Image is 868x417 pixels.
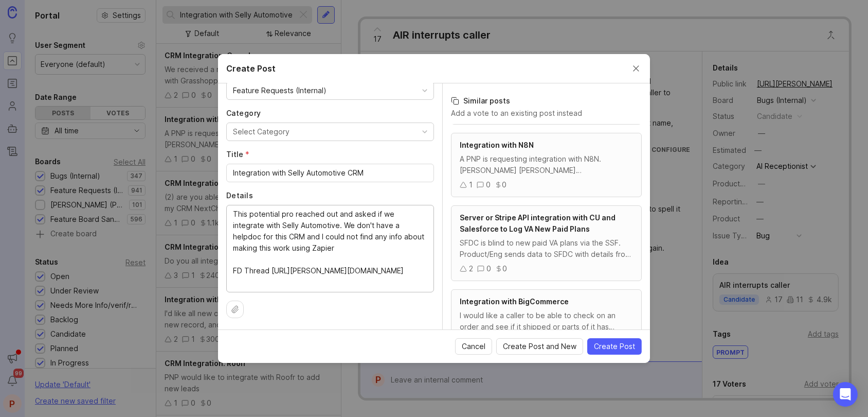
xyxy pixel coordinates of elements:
[486,179,491,190] div: 0
[460,141,534,149] span: Integration with N8N
[594,341,635,352] span: Create Post
[460,213,616,233] span: Server or Stripe API integration with CU and Salesforce to Log VA New Paid Plans
[451,108,642,118] p: Add a vote to an existing post instead
[233,167,427,179] input: Short, descriptive title
[460,297,569,306] span: Integration with BigCommerce
[226,62,276,75] h2: Create Post
[630,63,642,74] button: Close create post modal
[462,341,485,352] span: Cancel
[833,382,858,407] div: Open Intercom Messenger
[502,263,507,274] div: 0
[233,85,327,96] div: Feature Requests (Internal)
[460,237,633,260] div: SFDC is blind to new paid VA plans via the SSF. Product/Eng sends data to SFDC with details from ...
[460,153,633,176] div: A PNP is requesting integration with N8N. [PERSON_NAME] [PERSON_NAME][EMAIL_ADDRESS][PERSON_NAME]...
[226,150,249,159] span: Title (required)
[451,205,642,281] a: Server or Stripe API integration with CU and Salesforce to Log VA New Paid PlansSFDC is blind to ...
[233,126,290,137] div: Select Category
[455,338,492,355] button: Cancel
[486,263,491,274] div: 0
[226,108,434,118] label: Category
[469,263,473,274] div: 2
[226,190,434,201] label: Details
[460,310,633,333] div: I would like a caller to be able to check on an order and see if it shipped or parts of it has sh...
[496,338,583,355] button: Create Post and New
[587,338,642,355] button: Create Post
[451,289,642,354] a: Integration with BigCommerceI would like a caller to be able to check on an order and see if it s...
[451,96,642,106] h3: Similar posts
[502,179,507,190] div: 0
[469,179,473,190] div: 1
[503,341,576,352] span: Create Post and New
[233,208,427,288] textarea: This potential pro reached out and asked if we integrate with Selly Automotive. We don't have a h...
[451,133,642,197] a: Integration with N8NA PNP is requesting integration with N8N. [PERSON_NAME] [PERSON_NAME][EMAIL_A...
